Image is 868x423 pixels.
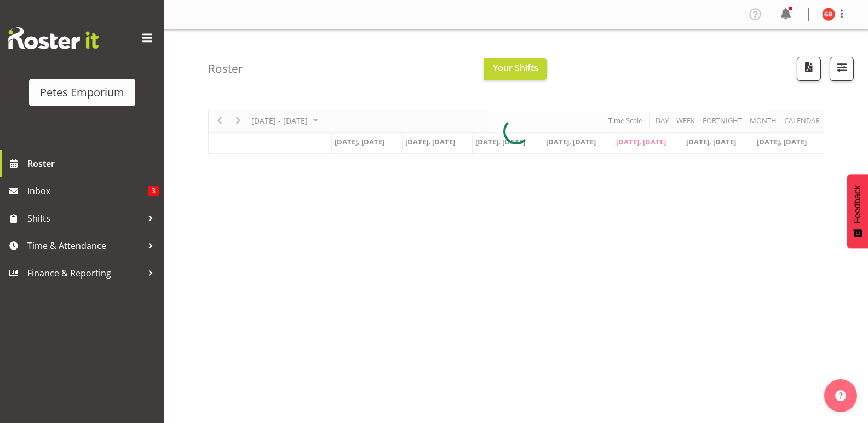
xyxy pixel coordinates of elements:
[797,57,821,81] button: Download a PDF of the roster according to the set date range.
[835,390,846,401] img: help-xxl-2.png
[27,155,159,172] span: Roster
[27,183,148,199] span: Inbox
[822,8,835,21] img: gillian-byford11184.jpg
[493,62,538,74] span: Your Shifts
[484,58,547,80] button: Your Shifts
[853,185,863,223] span: Feedback
[148,186,159,196] span: 3
[8,27,99,49] img: Rosterit website logo
[208,62,243,75] h4: Roster
[847,174,868,248] button: Feedback - Show survey
[27,265,142,281] span: Finance & Reporting
[40,84,124,101] div: Petes Emporium
[830,57,854,81] button: Filter Shifts
[27,237,142,254] span: Time & Attendance
[27,210,142,227] span: Shifts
